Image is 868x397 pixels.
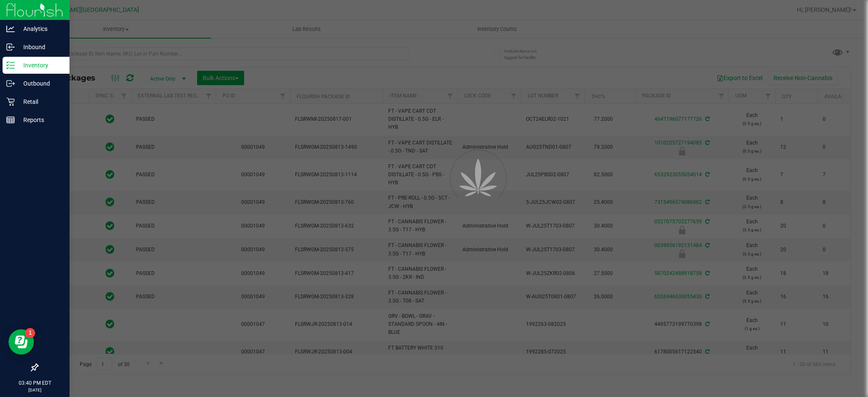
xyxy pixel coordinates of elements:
inline-svg: Reports [6,116,15,124]
inline-svg: Inventory [6,61,15,69]
p: Reports [15,115,66,125]
inline-svg: Analytics [6,25,15,33]
p: Inbound [15,42,66,52]
inline-svg: Inbound [6,43,15,51]
p: Analytics [15,24,66,34]
iframe: Resource center [8,329,34,355]
p: 03:40 PM EDT [4,379,66,387]
p: Retail [15,97,66,107]
p: Inventory [15,60,66,70]
iframe: Resource center unread badge [25,328,35,338]
p: Outbound [15,78,66,89]
inline-svg: Outbound [6,79,15,88]
p: [DATE] [4,387,66,393]
inline-svg: Retail [6,97,15,106]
